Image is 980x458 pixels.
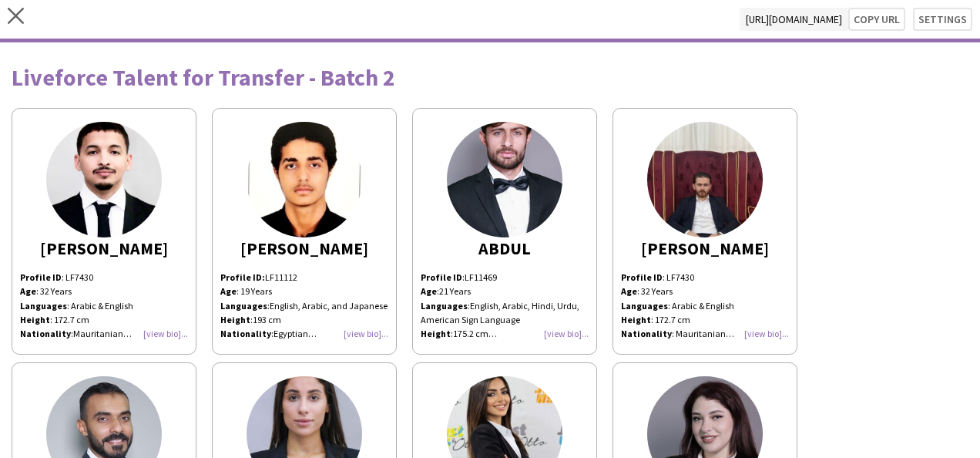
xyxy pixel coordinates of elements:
[67,300,133,312] span: : Arabic & English
[220,328,274,339] span: :
[220,271,265,283] b: Profile ID:
[220,300,267,312] b: Languages
[421,300,468,312] b: Languages
[421,285,437,297] b: Age
[220,314,250,325] b: Height
[740,8,848,31] span: [URL][DOMAIN_NAME]
[421,241,589,255] div: ABDUL
[421,271,462,283] b: Profile ID
[20,300,67,312] b: Languages
[20,271,188,285] div: :
[621,327,789,341] div: : Mauritanian
[421,328,453,339] span: :
[220,299,388,327] p: English, Arabic, and Japanese 193 cm
[220,271,388,285] p: LF11112
[20,285,36,297] b: Age
[621,241,789,255] div: [PERSON_NAME]
[621,285,637,297] b: Age
[621,285,789,298] div: : 32 Years
[73,328,132,339] span: Mauritanian
[621,300,668,312] b: Languages
[621,271,663,283] b: Profile ID
[465,271,497,283] span: LF11469
[274,328,317,339] span: Egyptian
[220,300,270,312] span: :
[20,328,73,339] span: :
[421,327,589,341] div: 175.2 cm
[220,314,253,325] span: :
[20,271,62,283] b: Profile ID
[621,314,651,325] b: Height
[12,66,968,89] div: Liveforce Talent for Transfer - Batch 2
[421,299,589,327] div: English, Arabic, Hindi, Urdu, American Sign Language
[447,122,562,237] img: thumb-6750209c29dc9.jpeg
[848,8,905,31] button: Copy url
[20,241,188,255] div: [PERSON_NAME]
[621,313,789,327] div: : 172.7 cm
[20,314,50,325] b: Height
[220,241,388,255] div: [PERSON_NAME]
[65,271,93,283] span: LF7430
[220,285,237,297] b: Age
[421,328,451,339] b: Height
[247,122,362,237] img: thumb-65c627130b398.jpeg
[621,328,672,339] b: Nationality
[46,122,162,237] img: thumb-f301a811-2741-4e7f-94d7-75f8e3faf061.jpg
[20,328,71,339] b: Nationality
[220,285,388,298] p: : 19 Years
[421,300,470,312] span: :
[913,8,972,31] button: Settings
[421,285,439,297] span: :
[421,271,465,283] span: :
[220,328,271,339] b: Nationality
[421,285,589,298] div: 21 Years
[20,314,89,325] span: : 172.7 cm
[20,285,72,297] span: : 32 Years
[621,271,789,285] div: : LF7430
[647,122,763,237] img: thumb-6873bb9ca548d.jpeg
[621,299,789,313] div: : Arabic & English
